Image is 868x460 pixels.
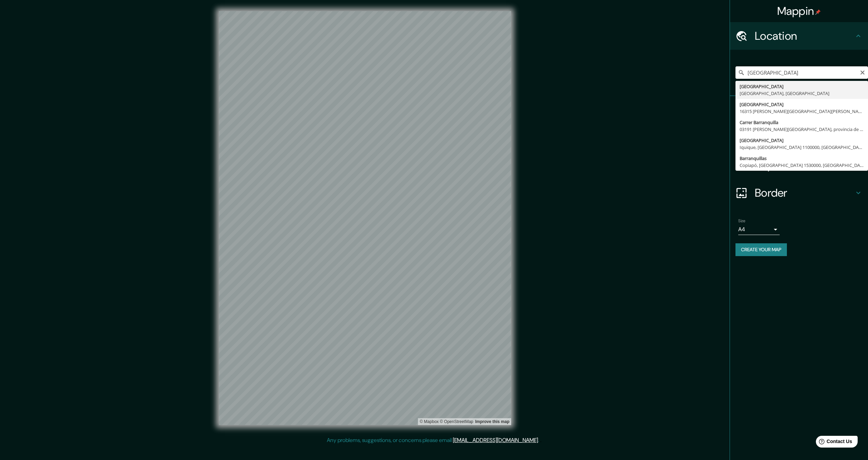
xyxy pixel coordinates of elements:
[740,126,864,133] div: 03191 [PERSON_NAME][GEOGRAPHIC_DATA], provincia de [GEOGRAPHIC_DATA], [GEOGRAPHIC_DATA]
[219,11,511,425] canvas: Map
[735,243,787,256] button: Create your map
[740,137,864,144] div: [GEOGRAPHIC_DATA]
[777,4,821,18] h4: Mappin
[420,419,439,424] a: Mapbox
[730,151,868,179] div: Layout
[730,124,868,151] div: Style
[730,179,868,207] div: Border
[860,69,865,75] button: Clear
[540,436,542,444] div: .
[740,108,864,115] div: 16315 [PERSON_NAME][GEOGRAPHIC_DATA][PERSON_NAME], [GEOGRAPHIC_DATA][PERSON_NAME], [GEOGRAPHIC_DATA]
[740,83,864,90] div: [GEOGRAPHIC_DATA]
[738,218,745,224] label: Size
[738,224,780,235] div: A4
[740,144,864,151] div: Iquique, [GEOGRAPHIC_DATA] 1100000, [GEOGRAPHIC_DATA]
[735,66,868,79] input: Pick your city or area
[740,155,864,162] div: Barranquillas
[740,119,864,126] div: Carrer Barranquilla
[740,101,864,108] div: [GEOGRAPHIC_DATA]
[755,29,854,43] h4: Location
[475,419,509,424] a: Map feedback
[730,96,868,124] div: Pins
[730,22,868,50] div: Location
[807,433,860,452] iframe: Help widget launcher
[740,162,864,169] div: Copiapó, [GEOGRAPHIC_DATA] 1530000, [GEOGRAPHIC_DATA]
[440,419,473,424] a: OpenStreetMap
[327,436,539,444] p: Any problems, suggestions, or concerns please email .
[539,436,540,444] div: .
[740,90,864,97] div: [GEOGRAPHIC_DATA], [GEOGRAPHIC_DATA]
[453,436,538,444] a: [EMAIL_ADDRESS][DOMAIN_NAME]
[755,186,854,200] h4: Border
[815,9,821,15] img: pin-icon.png
[755,158,854,172] h4: Layout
